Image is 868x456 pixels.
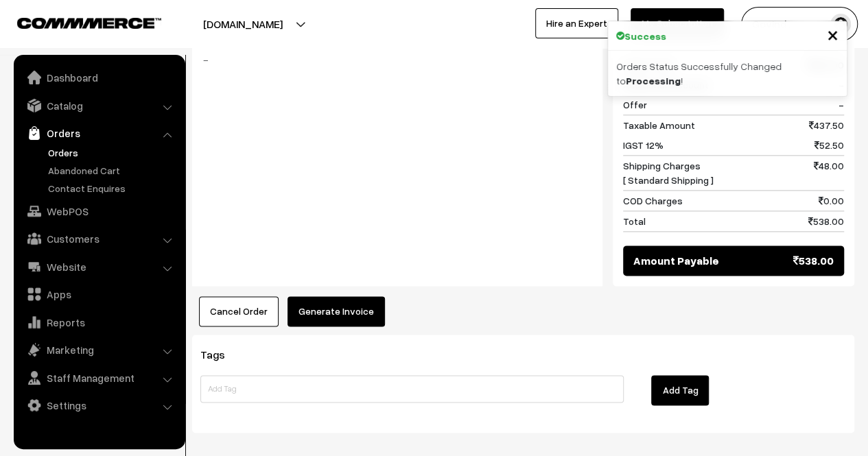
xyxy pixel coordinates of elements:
span: 538.00 [808,214,844,228]
strong: Processing [626,75,681,86]
span: COD Charges [623,193,683,208]
span: × [827,21,838,47]
a: Apps [17,282,180,307]
span: - [838,97,844,112]
a: Orders [17,121,180,145]
a: Abandoned Cart [45,163,180,178]
blockquote: - [202,51,592,68]
button: [DOMAIN_NAME] [155,7,331,41]
span: Offer [623,97,647,112]
span: 48.00 [814,158,844,187]
a: Hire an Expert [535,8,618,38]
strong: Success [624,29,666,43]
span: Shipping Charges [ Standard Shipping ] [623,158,714,187]
a: COMMMERCE [17,14,137,30]
a: Catalog [17,93,180,118]
span: 0.00 [819,193,844,208]
span: Tags [200,348,242,361]
a: Contact Enquires [45,181,180,195]
a: Marketing [17,337,180,362]
span: 437.50 [809,118,844,132]
input: Add Tag [200,375,624,403]
button: Generate Invoice [288,296,385,326]
button: Govind . [741,7,858,41]
a: Settings [17,393,180,418]
button: Cancel Order [199,296,279,326]
a: Dashboard [17,65,180,90]
img: user [830,14,851,34]
span: Taxable Amount [623,118,695,132]
span: Total [623,214,646,228]
a: Website [17,254,180,279]
span: IGST 12% [623,138,664,152]
span: Amount Payable [633,252,719,269]
a: Reports [17,310,180,335]
span: 52.50 [814,138,844,152]
span: 538.00 [793,252,834,269]
button: Add Tag [651,375,709,405]
a: WebPOS [17,199,180,224]
a: Staff Management [17,365,180,390]
a: Orders [45,145,180,160]
img: COMMMERCE [17,18,161,28]
a: My Subscription [631,8,724,38]
a: Customers [17,226,180,251]
div: Orders Status Successfully Changed to ! [608,51,847,96]
button: Close [827,24,838,45]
